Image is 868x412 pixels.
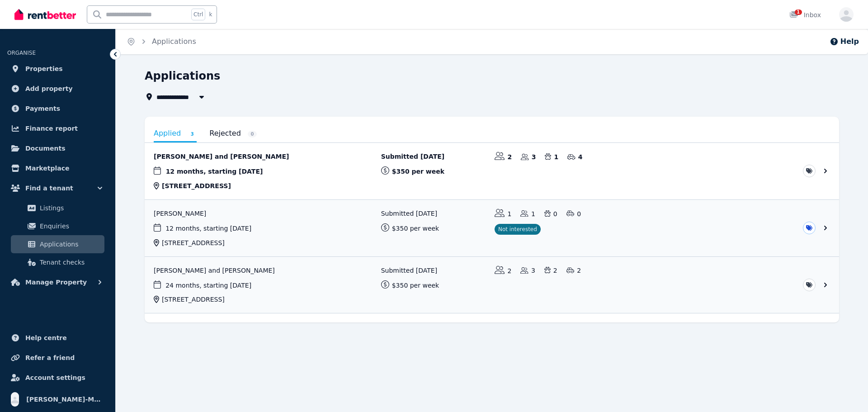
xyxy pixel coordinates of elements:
a: Help centre [7,329,108,347]
a: Properties [7,60,108,78]
span: Applications [40,239,101,250]
span: k [209,11,212,18]
a: Refer a friend [7,349,108,367]
div: Inbox [789,10,821,19]
span: Add property [25,83,73,94]
a: Finance report [7,119,108,137]
a: Applications [152,37,196,46]
span: ORGANISE [7,50,36,56]
a: Add property [7,80,108,98]
a: Rejected [209,126,257,141]
span: Finance report [25,123,78,134]
span: 1 [795,9,802,15]
a: Applied [154,126,197,142]
span: Account settings [25,372,85,383]
button: Help [830,36,859,47]
a: View application: Adam Thomson and Kellie Thomson [145,257,839,313]
span: [PERSON_NAME]-May [PERSON_NAME] [26,394,104,405]
a: Documents [7,139,108,157]
a: Applications [11,235,104,253]
span: Refer a friend [25,352,75,363]
span: 3 [188,131,197,137]
a: Enquiries [11,217,104,235]
span: Find a tenant [25,183,73,194]
span: Payments [25,103,60,114]
a: Account settings [7,369,108,387]
span: Marketplace [25,163,69,174]
button: Manage Property [7,273,108,291]
span: Manage Property [25,277,87,288]
span: Ctrl [191,9,205,20]
h1: Applications [145,69,220,83]
span: 0 [248,131,257,137]
a: Marketplace [7,159,108,177]
span: Help centre [25,332,67,343]
span: Properties [25,63,63,74]
span: Listings [40,203,101,213]
a: Listings [11,199,104,217]
img: RentBetter [14,8,76,21]
span: Tenant checks [40,257,101,268]
span: Documents [25,143,66,154]
span: Enquiries [40,221,101,232]
a: Tenant checks [11,253,104,271]
a: Payments [7,99,108,118]
a: View application: Charlotte Terry [145,200,839,256]
nav: Breadcrumb [116,29,207,54]
button: Find a tenant [7,179,108,197]
a: View application: Katie Queitzsch and Jay Burnett [145,143,839,199]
